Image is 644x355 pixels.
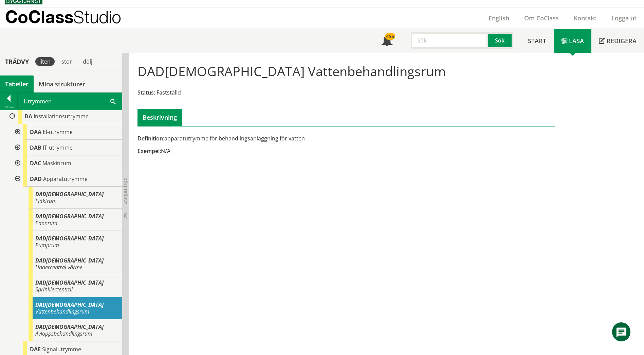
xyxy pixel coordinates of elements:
div: Tillbaka [0,104,17,110]
div: apparatutrymme för behandlingsanläggning för vatten [137,135,412,142]
button: Sök [488,32,513,49]
span: DAD[DEMOGRAPHIC_DATA] [35,213,104,220]
span: Start [528,37,546,45]
span: DAD[DEMOGRAPHIC_DATA] [35,279,104,286]
a: English [481,14,517,22]
span: Fastställd [157,89,181,96]
a: Logga ut [604,14,644,22]
span: Läsa [569,37,584,45]
a: 456 [374,29,400,53]
a: Läsa [554,29,591,53]
span: Dölj trädvy [123,177,128,204]
span: DAB [30,144,41,151]
span: Maskinrum [42,159,71,167]
span: DAD[DEMOGRAPHIC_DATA] [35,301,104,308]
div: Beskrivning [137,109,182,126]
p: CoClass [5,13,121,21]
span: Fläktrum [35,197,57,205]
div: N/A [137,147,412,155]
a: CoClassStudio [5,7,136,29]
span: DAA [30,128,41,136]
span: El-utrymme [43,128,73,136]
span: Vattenbehandlingsrum [35,308,89,315]
span: Redigera [607,37,637,45]
div: Trädvy [1,58,33,65]
input: Sök [411,32,488,49]
span: Signalutrymme [42,345,81,353]
span: Sök i tabellen [110,98,116,105]
div: 456 [385,33,395,40]
span: DAD[DEMOGRAPHIC_DATA] [35,235,104,242]
span: Notifikationer [382,36,392,47]
span: Status: [137,89,155,96]
a: Kontakt [566,14,604,22]
span: Apparatutrymme [43,175,88,183]
div: stor [57,57,76,66]
span: Sprinklercentral [35,286,73,293]
span: Undercentral värme [35,264,82,271]
span: DAE [30,345,41,353]
a: Mina strukturer [34,75,90,92]
span: Studio [73,7,121,27]
div: dölj [79,57,96,66]
a: Redigera [591,29,644,53]
span: DAC [30,159,41,167]
span: DAD[DEMOGRAPHIC_DATA] [35,190,104,198]
a: Om CoClass [517,14,566,22]
div: liten [35,57,55,66]
span: Pannrum [35,219,57,227]
span: IT-utrymme [43,144,73,151]
div: Utrymmen [18,93,122,110]
span: Installationsutrymme [34,113,89,120]
span: Avloppsbehandlingsrum [35,330,92,337]
span: DA [24,113,32,120]
span: DAD[DEMOGRAPHIC_DATA] [35,323,104,331]
a: Start [520,29,554,53]
span: Exempel: [137,147,161,155]
span: Pumprum [35,241,59,249]
h1: DAD[DEMOGRAPHIC_DATA] Vattenbehandlingsrum [137,64,446,79]
span: DAD [30,175,42,183]
span: Definition: [137,135,164,142]
span: DAD[DEMOGRAPHIC_DATA] [35,257,104,264]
